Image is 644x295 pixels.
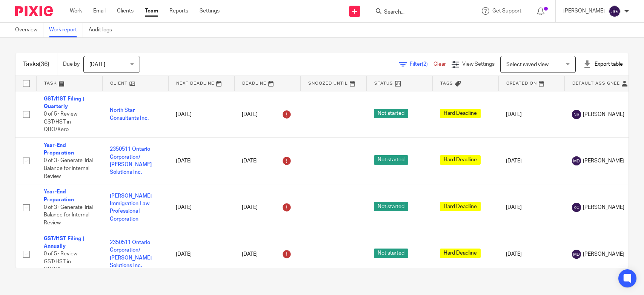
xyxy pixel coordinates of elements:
a: GST/HST Filing | Quarterly [44,96,84,109]
div: Export table [583,60,623,68]
span: Hard Deadline [440,202,481,211]
span: 0 of 5 · Review GST/HST in QBO/Xero [44,111,77,132]
span: [PERSON_NAME] [583,157,624,165]
span: Not started [374,202,408,211]
td: [DATE] [168,184,234,231]
span: [DATE] [89,62,105,67]
div: [DATE] [242,155,293,167]
span: Not started [374,109,408,118]
span: View Settings [462,62,495,67]
input: Search [383,9,451,16]
a: North Star Consultants Inc. [110,108,149,120]
p: [PERSON_NAME] [563,7,605,15]
img: svg%3E [572,250,581,259]
a: Work [70,7,82,15]
a: 2350511 Ontario Corporation/ [PERSON_NAME] Solutions Inc. [110,147,152,175]
h1: Tasks [23,60,49,68]
span: Filter [410,62,433,67]
p: Due by [63,60,80,68]
a: Audit logs [89,23,118,37]
span: [PERSON_NAME] [583,111,624,118]
span: [PERSON_NAME] [583,204,624,211]
div: [DATE] [242,201,293,213]
a: Clients [117,7,134,15]
a: Team [145,7,158,15]
a: Clear [433,62,446,67]
td: [DATE] [498,184,564,231]
img: svg%3E [572,156,581,165]
span: Hard Deadline [440,249,481,258]
span: Hard Deadline [440,109,481,118]
span: Tags [440,81,453,85]
span: (36) [39,61,49,67]
img: svg%3E [572,110,581,119]
span: (2) [422,62,428,67]
span: Not started [374,155,408,165]
a: Reports [169,7,188,15]
span: Get Support [492,8,521,14]
img: svg%3E [609,5,621,17]
td: [DATE] [168,137,234,184]
td: [DATE] [498,91,564,137]
span: Hard Deadline [440,155,481,165]
div: [DATE] [242,108,293,120]
a: Year-End Preparation [44,143,74,156]
span: 0 of 3 · Generate Trial Balance for Internal Review [44,158,93,179]
span: [PERSON_NAME] [583,250,624,258]
td: [DATE] [498,137,564,184]
a: [PERSON_NAME] Immigration Law Professional Corporation [110,193,152,222]
td: [DATE] [498,231,564,277]
a: 2350511 Ontario Corporation/ [PERSON_NAME] Solutions Inc. [110,240,152,268]
span: Select saved view [506,62,549,67]
a: GST/HST Filing | Annually [44,236,84,249]
span: 0 of 3 · Generate Trial Balance for Internal Review [44,205,93,225]
a: Work report [49,23,83,37]
a: Year-End Preparation [44,189,74,202]
span: Not started [374,249,408,258]
span: 0 of 5 · Review GST/HST in QBO/Xero [44,251,77,272]
img: Pixie [15,6,53,16]
td: [DATE] [168,231,234,277]
div: [DATE] [242,248,293,260]
a: Email [93,7,106,15]
td: [DATE] [168,91,234,137]
a: Overview [15,23,43,37]
a: Settings [200,7,220,15]
img: svg%3E [572,203,581,212]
